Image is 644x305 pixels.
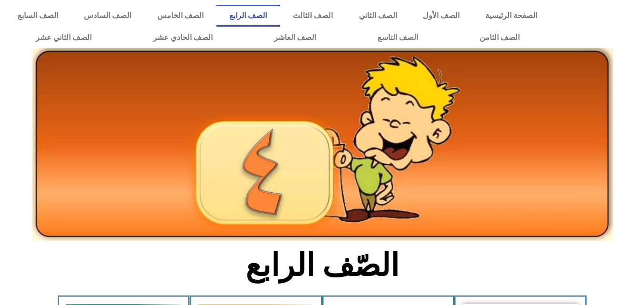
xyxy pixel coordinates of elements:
a: الصفحة الرئيسية [472,5,550,27]
a: الصف الأول [410,5,472,27]
a: الصف السابع [5,5,71,27]
a: الصف الثامن [449,27,550,49]
h2: الصّف الرابع [164,247,480,284]
a: الصف العاشر [243,27,347,49]
a: الصف الثاني [346,5,410,27]
a: الصف الرابع [216,5,280,27]
a: الصف الثالث [280,5,346,27]
a: الصف التاسع [347,27,449,49]
a: الصف الخامس [144,5,216,27]
a: الصف السادس [71,5,144,27]
a: الصف الحادي عشر [122,27,243,49]
a: الصف الثاني عشر [5,27,122,49]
